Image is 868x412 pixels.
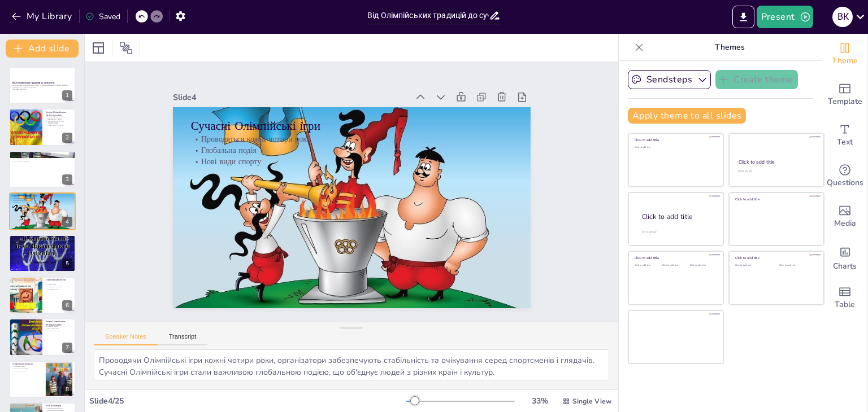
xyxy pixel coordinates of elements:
div: Slide 4 / 25 [89,396,406,406]
div: Click to add text [735,264,771,267]
p: Естафета вогню [12,157,72,160]
p: Нові види спорту [217,49,441,295]
button: My Library [8,7,77,25]
div: Slide 4 [157,83,323,265]
button: Apply theme to all slides [628,108,746,124]
div: Click to add title [642,212,714,221]
p: Соціальні питання [46,330,72,332]
div: Click to add title [735,197,816,201]
span: Single View [572,397,611,406]
div: Layout [89,39,107,57]
span: Template [828,95,862,108]
p: Вплив Олімпійських [PERSON_NAME] [46,321,72,327]
p: Themes [648,34,811,61]
div: Click to add text [635,264,660,267]
div: Click to add title [735,256,816,260]
p: Кільця як символ [12,365,42,367]
p: Символ миру та єдності [46,124,72,126]
p: Ця презентація ознайомить учнів 7 класу з історією Олімпійських [PERSON_NAME], їх традиціями та с... [12,84,72,88]
div: 6 [62,300,72,310]
textarea: Проводячи Олімпійські ігри кожні чотири роки, організатори забезпечують стабільність та очікуванн... [94,349,609,380]
div: Click to add body [642,230,713,233]
span: Media [834,217,856,230]
p: Організаційна підтримка [46,409,72,411]
p: Церемонії відкриття [12,155,72,157]
p: Сучасні Олімпійські ігри [188,23,416,273]
p: Значення символів [12,370,42,372]
div: Click to add title [635,256,715,260]
div: Add a table [822,278,867,318]
div: 8 [62,384,72,395]
div: 4 [62,217,72,227]
button: Present [757,6,813,28]
div: 5 [9,235,76,272]
p: Роль волонтерів [46,404,72,407]
button: Sendsteps [628,70,711,89]
div: 1 [9,67,76,104]
p: Глобальна подія [12,200,72,202]
div: 6 [9,277,76,314]
p: Глобальна подія [209,41,432,287]
div: 7 [9,318,76,356]
div: Click to add title [635,138,715,142]
span: Theme [832,55,858,67]
div: Click to add text [662,264,688,267]
span: Questions [827,177,863,189]
p: Спадщина вогню [46,288,72,290]
div: 2 [62,133,72,143]
p: Платформа для таланту [12,244,72,246]
p: Проводяться кожні чотири роки [201,33,424,280]
div: Click to add title [739,159,814,165]
p: Традиції Олімпійських [PERSON_NAME] [12,152,72,156]
p: Розвиток спорту [46,326,72,328]
button: Transcript [158,333,208,345]
div: 3 [62,174,72,185]
div: 3 [9,151,76,188]
button: Speaker Notes [94,333,158,345]
span: Text [837,136,853,148]
div: 33 % [526,396,553,406]
p: Generated with [URL] [12,89,72,91]
p: Олімпійські ігри на честь [PERSON_NAME] [46,120,72,124]
p: Культурний обмін [46,328,72,330]
div: 8 [9,361,76,398]
div: Add ready made slides [822,74,867,115]
button: Create theme [715,70,798,89]
p: Важливість волонтерів [46,407,72,410]
div: Click to add text [779,264,815,267]
span: Position [119,41,133,55]
p: Сучасні Олімпійські ігри [12,194,72,198]
p: Олімпійський вогонь [46,278,72,282]
p: Особливості кожного виду спорту [12,242,72,244]
div: 7 [62,343,72,353]
p: Проводяться кожні чотири роки [12,198,72,200]
p: Дружба та співпраця [12,367,42,370]
p: Олімпійські символи [12,362,42,366]
div: 1 [62,90,72,100]
div: Add text boxes [822,115,867,156]
p: Символ миру [46,284,72,286]
p: Історія Олімпійських [PERSON_NAME] [46,111,72,117]
input: Insert title [367,7,489,24]
div: Change the overall theme [822,34,867,74]
p: Нагородження медалями [12,160,72,162]
div: В К [832,7,853,27]
p: Спортивні дисципліни [12,236,72,240]
div: 5 [62,258,72,269]
strong: Від Олімпійських традицій до сучасності [12,81,54,84]
div: 2 [9,108,76,146]
div: Add charts and graphs [822,237,867,278]
p: Олімпійські ігри виникли в [GEOGRAPHIC_DATA] [46,116,72,120]
div: Click to add text [635,146,715,149]
div: 4 [9,192,76,230]
button: В К [832,6,853,28]
p: Традиція запалювання [46,286,72,288]
div: Add images, graphics, shapes or video [822,196,867,237]
button: Export to PowerPoint [732,6,754,28]
span: Table [835,299,855,311]
div: Click to add text [738,170,813,173]
div: Click to add text [690,264,715,267]
div: Saved [85,11,120,22]
div: Get real-time input from your audience [822,156,867,196]
span: Charts [833,260,857,273]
